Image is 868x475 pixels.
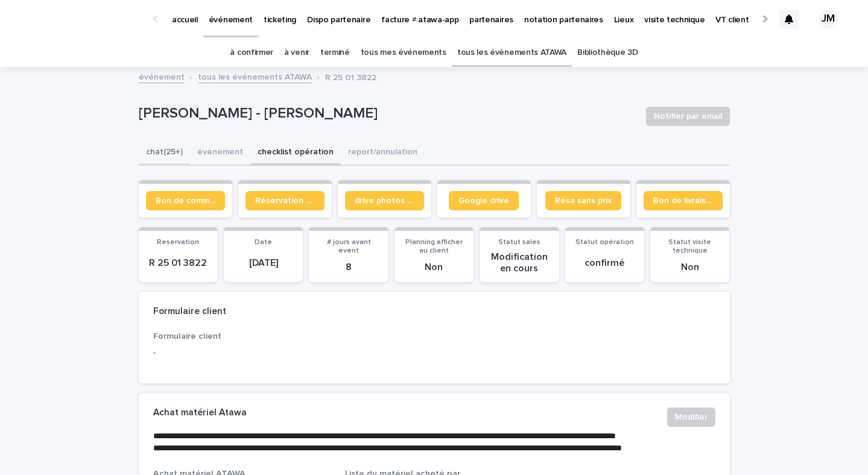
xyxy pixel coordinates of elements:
[230,39,273,67] a: à confirmer
[316,262,381,273] p: 8
[653,197,713,205] span: Bon de livraison
[575,239,634,246] span: Statut opération
[555,197,612,205] span: Résa sans prix
[341,140,425,166] button: report/annulation
[361,39,446,67] a: tous mes événements
[675,411,708,423] span: Modifier
[190,140,250,166] button: événement
[146,257,211,269] p: R 25 01 3822
[198,69,312,83] a: tous les événements ATAWA
[457,39,566,67] a: tous les événements ATAWA
[250,140,341,166] button: checklist opération
[449,191,519,210] a: Google drive
[487,251,551,274] p: Modification en cours
[577,39,638,67] a: Bibliothèque 3D
[139,69,185,83] a: événement
[668,239,711,254] span: Statut visite technique
[355,197,414,205] span: drive photos coordinateur
[819,10,838,29] div: JM
[139,105,636,122] p: [PERSON_NAME] - [PERSON_NAME]
[284,39,309,67] a: à venir
[325,70,376,83] p: R 25 01 3822
[146,191,225,210] a: Bon de commande
[402,262,466,273] p: Non
[139,140,190,166] button: chat (25+)
[255,239,272,246] span: Date
[644,191,723,210] a: Bon de livraison
[654,110,722,122] span: Notifier par email
[498,239,540,246] span: Statut sales
[255,197,315,205] span: Réservation client
[153,407,247,418] h2: Achat matériel Atawa
[231,257,296,269] p: [DATE]
[153,332,221,341] span: Formulaire client
[458,197,509,205] span: Google drive
[157,239,199,246] span: Reservation
[153,306,226,317] h2: Formulaire client
[657,262,722,273] p: Non
[646,107,730,126] button: Notifier par email
[345,191,424,210] a: drive photos coordinateur
[24,7,141,31] img: Ls34BcGeRexTGTNfXpUC
[153,347,331,359] p: -
[545,191,621,210] a: Résa sans prix
[320,39,350,67] a: terminé
[667,407,715,427] button: Modifier
[246,191,325,210] a: Réservation client
[156,197,215,205] span: Bon de commande
[572,257,637,269] p: confirmé
[327,239,371,254] span: # jours avant event
[405,239,463,254] span: Planning afficher au client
